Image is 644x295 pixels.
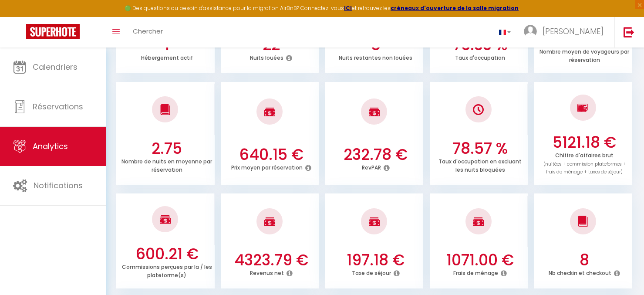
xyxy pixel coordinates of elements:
[624,27,634,37] img: logout
[226,146,317,164] h3: 640.15 €
[362,162,381,171] p: RevPAR
[543,26,604,37] span: [PERSON_NAME]
[330,146,421,164] h3: 232.78 €
[352,268,391,277] p: Taxe de séjour
[473,104,484,115] img: NO IMAGE
[141,52,193,61] p: Hébergement actif
[543,150,626,176] p: Chiffre d'affaires brut
[543,161,626,176] span: (nuitées + commission plateformes + frais de ménage + taxes de séjour)
[133,27,163,36] span: Chercher
[122,261,212,279] p: Commissions perçues par la / les plateforme(s)
[33,61,78,72] span: Calendriers
[438,156,522,173] p: Taux d'occupation en excluant les nuits bloquées
[121,156,212,173] p: Nombre de nuits en moyenne par réservation
[231,162,303,171] p: Prix moyen par réservation
[435,139,526,158] h3: 78.57 %
[455,52,505,61] p: Taux d'occupation
[517,17,614,47] a: ... [PERSON_NAME]
[339,52,412,61] p: Nuits restantes non louées
[524,25,537,38] img: ...
[539,46,629,64] p: Nombre moyen de voyageurs par réservation
[344,4,352,12] a: ICI
[121,139,212,158] h3: 2.75
[453,268,498,277] p: Frais de ménage
[33,141,68,152] span: Analytics
[126,17,169,47] a: Chercher
[577,102,588,113] img: NO IMAGE
[391,4,519,12] a: créneaux d'ouverture de la salle migration
[34,180,83,191] span: Notifications
[539,251,630,269] h3: 8
[33,101,83,112] span: Réservations
[226,251,317,269] h3: 4323.79 €
[7,3,33,30] button: Ouvrir le widget de chat LiveChat
[250,52,283,61] p: Nuits louées
[539,133,630,152] h3: 5121.18 €
[250,268,284,277] p: Revenus net
[330,251,421,269] h3: 197.18 €
[121,245,212,263] h3: 600.21 €
[549,268,611,277] p: Nb checkin et checkout
[435,251,526,269] h3: 1071.00 €
[26,24,80,39] img: Super Booking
